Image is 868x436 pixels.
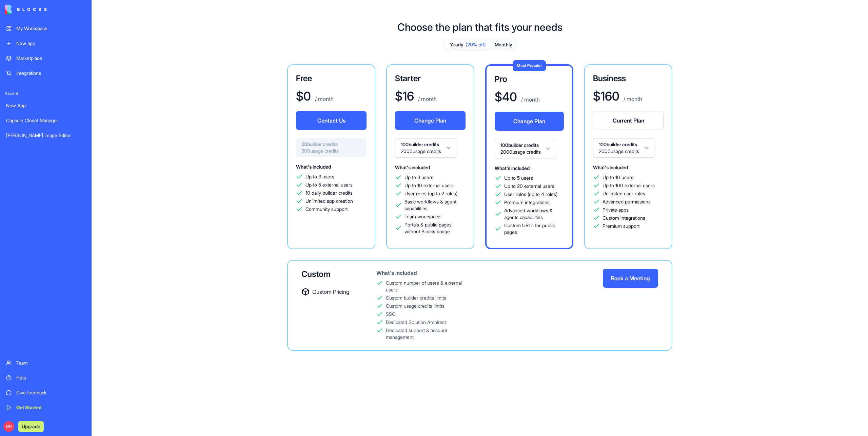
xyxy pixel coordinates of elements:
[6,117,85,124] div: Capsule Closet Manager
[495,112,564,131] button: Change Plan
[2,66,90,80] a: Integrations
[603,206,629,213] span: Private apps
[2,91,90,96] span: Recent
[305,206,348,213] span: Community support
[376,269,471,277] div: What's included
[603,174,633,181] span: Up to 10 users
[504,183,554,190] span: Up to 20 external users
[405,198,466,212] span: Basic workflows & agent capabilities
[386,295,446,301] div: Custom builder credits limits
[2,386,90,399] a: Give feedback
[2,37,90,50] a: New app
[5,5,47,14] img: logo
[395,89,414,103] h1: $ 16
[2,129,90,142] a: [PERSON_NAME] Image Editor
[296,89,311,103] h1: $ 0
[405,190,457,197] span: User roles (up to 2 roles)
[405,182,454,189] span: Up to 10 external users
[603,269,658,288] button: Book a Meeting
[301,141,361,148] span: 20 builder credits
[305,198,353,204] span: Unlimited app creation
[405,221,466,235] span: Portals & public pages without Blocks badge
[296,164,331,170] span: What's included
[386,311,396,318] div: SSO
[417,95,437,103] p: / month
[2,114,90,127] a: Capsule Closet Manager
[603,182,655,189] span: Up to 100 external users
[395,73,466,84] h3: Starter
[397,21,563,33] h1: Choose the plan that fits your needs
[603,215,645,221] span: Custom integrations
[2,51,90,65] a: Marketplace
[517,63,542,68] span: Most Popular
[305,190,353,196] span: 10 daily builder credits
[405,174,433,181] span: Up to 3 users
[18,423,44,430] a: Upgrade
[6,132,85,139] div: [PERSON_NAME] Image Editor
[16,359,85,366] div: Team
[18,421,44,432] button: Upgrade
[16,389,85,396] div: Give feedback
[386,327,471,341] div: Dedicated support & account management
[593,165,628,170] span: What's included
[593,73,664,84] h3: Business
[301,269,355,280] div: Custom
[16,374,85,381] div: Help
[466,41,486,48] span: (20% off)
[2,99,90,112] a: New App
[2,22,90,35] a: My Workspace
[603,223,639,230] span: Premium support
[495,74,564,85] h3: Pro
[405,213,440,220] span: Team workspace
[504,207,564,221] span: Advanced workflows & agents capabilities
[2,356,90,370] a: Team
[305,181,353,188] span: Up to 5 external users
[296,111,367,130] button: Contact Us
[386,303,445,309] div: Custom usage credits limits
[395,111,466,130] button: Change Plan
[301,148,361,154] span: 500 usage credits
[622,95,642,103] p: / month
[593,111,664,130] button: Current Plan
[305,173,334,180] span: Up to 3 users
[16,404,85,411] div: Get Started
[492,40,515,50] button: Monthly
[2,371,90,385] a: Help
[603,190,645,197] span: Unlimited user roles
[16,25,85,32] div: My Workspace
[504,175,533,181] span: Up to 5 users
[603,198,651,205] span: Advanced permissions
[16,55,85,62] div: Marketplace
[314,95,334,103] p: / month
[312,288,349,296] span: Custom Pricing
[593,89,619,103] h1: $ 160
[3,421,14,432] span: DN
[495,90,517,104] h1: $ 40
[504,199,550,206] span: Premium integrations
[386,319,446,326] div: Dedicated Solution Architect
[386,280,471,293] div: Custom number of users & external users
[520,95,540,104] p: / month
[504,222,564,236] span: Custom URLs for public pages
[16,40,85,47] div: New app
[395,165,430,170] span: What's included
[296,73,367,84] h3: Free
[444,40,492,50] button: Yearly
[16,70,85,77] div: Integrations
[495,165,530,171] span: What's included
[2,401,90,414] a: Get Started
[504,191,557,198] span: User roles (up to 4 roles)
[6,102,85,109] div: New App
